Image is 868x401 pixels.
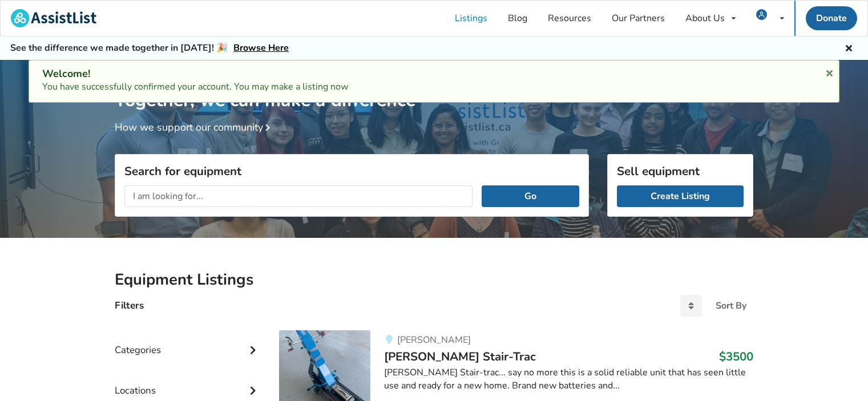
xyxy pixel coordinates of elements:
div: Welcome! [42,67,826,80]
a: Create Listing [617,185,744,207]
a: Our Partners [601,1,675,36]
h3: Search for equipment [124,164,579,179]
h3: Sell equipment [617,164,744,179]
h4: Filters [115,299,144,312]
div: Categories [115,321,261,362]
span: [PERSON_NAME] [397,334,471,346]
h2: Equipment Listings [115,270,753,290]
button: Go [482,185,579,207]
a: Listings [445,1,498,36]
img: assistlist-logo [11,9,96,27]
div: About Us [685,14,725,23]
input: I am looking for... [124,185,473,207]
a: Blog [498,1,538,36]
div: Sort By [716,301,746,310]
h5: See the difference we made together in [DATE]! 🎉 [10,42,289,54]
div: [PERSON_NAME] Stair-trac... say no more this is a solid reliable unit that has seen little use an... [384,366,753,392]
a: How we support our community [115,120,274,134]
h3: $3500 [719,349,753,364]
div: You have successfully confirmed your account. You may make a listing now [42,67,826,94]
h1: Together, we can make a difference [115,60,753,112]
img: user icon [756,9,767,20]
a: Donate [806,6,857,30]
a: Browse Here [233,42,289,54]
a: Resources [538,1,601,36]
span: [PERSON_NAME] Stair-Trac [384,349,536,364]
